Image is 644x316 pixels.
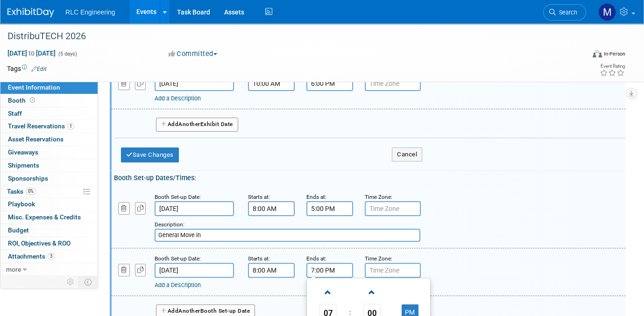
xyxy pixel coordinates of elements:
[0,120,98,133] a: Travel Reservations1
[365,194,392,200] small: Time Zone:
[0,185,98,198] a: Tasks0%
[248,76,295,91] input: Start Time
[0,107,98,120] a: Staff
[0,159,98,172] a: Shipments
[155,76,234,91] input: Date
[155,229,420,242] input: Description
[26,188,36,195] span: 0%
[248,201,295,216] input: Start Time
[593,50,602,57] img: Format-Inperson.png
[0,146,98,159] a: Giveaways
[155,263,234,278] input: Date
[8,175,48,182] span: Sponsorships
[79,276,98,288] td: Toggle Event Tabs
[0,172,98,185] a: Sponsorships
[178,308,200,314] span: Another
[7,49,56,57] span: [DATE] [DATE]
[0,94,98,107] a: Booth
[543,4,586,21] a: Search
[178,121,200,127] span: Another
[0,81,98,94] a: Event Information
[365,201,421,216] input: Time Zone
[0,133,98,146] a: Asset Reservations
[8,135,64,143] span: Asset Reservations
[114,171,625,183] div: Booth Set-up Dates/Times:
[8,97,37,104] span: Booth
[165,49,221,59] button: Committed
[8,110,22,117] span: Staff
[319,280,337,304] a: Increment Hour
[0,224,98,237] a: Budget
[4,28,573,45] div: DistribuTECH 2026
[8,162,39,169] span: Shipments
[392,147,422,162] button: Cancel
[8,84,60,91] span: Event Information
[8,213,81,221] span: Misc. Expenses & Credits
[28,97,37,104] span: Booth not reserved yet
[306,255,326,262] small: Ends at:
[8,239,71,247] span: ROI, Objectives & ROO
[248,194,270,200] small: Starts at:
[6,266,21,273] span: more
[155,201,234,216] input: Date
[155,221,184,228] small: Description:
[57,51,77,57] span: (5 days)
[8,200,35,208] span: Playbook
[121,147,179,162] button: Save Changes
[8,148,38,156] span: Giveaways
[0,250,98,263] a: Attachments3
[155,281,201,288] a: Add a Description
[155,95,201,102] a: Add a Description
[365,76,421,91] input: Time Zone
[306,201,353,216] input: End Time
[0,263,98,276] a: more
[365,255,392,262] small: Time Zone:
[67,123,74,130] span: 1
[0,237,98,250] a: ROI, Objectives & ROO
[8,122,74,130] span: Travel Reservations
[31,66,47,72] a: Edit
[156,118,238,132] button: AddAnotherExhibit Date
[306,76,353,91] input: End Time
[8,226,29,234] span: Budget
[63,276,79,288] td: Personalize Event Tab Strip
[7,8,54,17] img: ExhibitDay
[600,64,625,69] div: Event Rating
[155,194,201,200] small: Booth Set-up Date:
[603,50,625,57] div: In-Person
[65,8,115,16] span: RLC Engineering
[306,263,353,278] input: End Time
[48,253,55,260] span: 3
[534,49,625,63] div: Event Format
[306,194,326,200] small: Ends at:
[248,263,295,278] input: Start Time
[27,49,36,57] span: to
[0,211,98,224] a: Misc. Expenses & Credits
[365,263,421,278] input: Time Zone
[556,9,577,16] span: Search
[155,255,201,262] small: Booth Set-up Date:
[248,255,270,262] small: Starts at:
[598,3,616,21] img: Michelle Daniels
[0,198,98,211] a: Playbook
[363,280,381,304] a: Increment Minute
[7,64,47,73] td: Tags
[8,253,55,260] span: Attachments
[7,188,36,195] span: Tasks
